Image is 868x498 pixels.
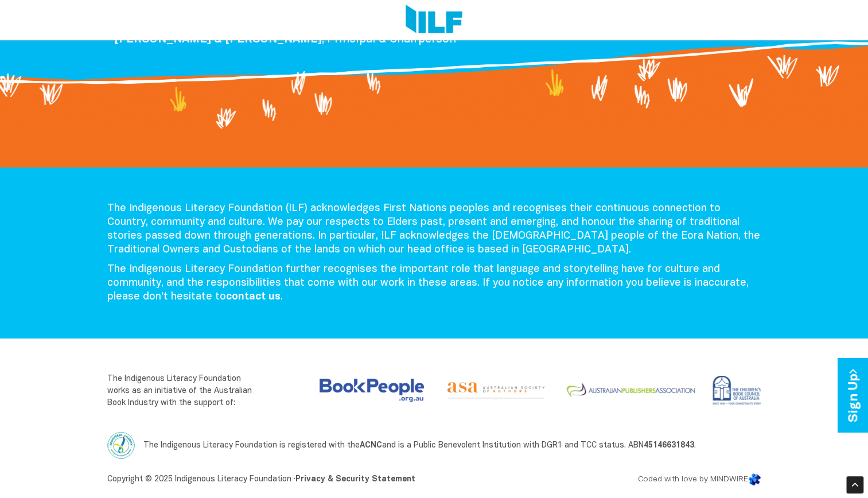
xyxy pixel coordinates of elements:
a: contact us [226,292,281,302]
a: Visit the Australian Booksellers Association website [320,379,424,402]
img: Children’s Book Council of Australia (CBCA) [709,373,761,408]
a: Visit the Australian Publishers Association website [552,373,699,408]
img: Australian Publishers Association [561,373,699,408]
p: The Indigenous Literacy Foundation is registered with the and is a Public Benevolent Institution ... [107,431,761,459]
a: Visit the Australian Society of Authors website [432,373,552,402]
div: Scroll Back to Top [846,476,863,493]
p: The Indigenous Literacy Foundation further recognises the important role that language and storyt... [107,263,761,304]
img: Mindwire Logo [748,473,761,486]
img: Australian Society of Authors [441,373,552,402]
a: Visit the Children’s Book Council of Australia website [699,373,761,408]
a: Coded with love by MINDWIRE [638,476,761,483]
p: The Indigenous Literacy Foundation works as an initiative of the Australian Book Industry with th... [107,373,258,409]
a: Privacy & Security Statement [295,476,415,483]
a: 45146631843 [644,442,694,449]
p: The Indigenous Literacy Foundation (ILF) acknowledges First Nations peoples and recognises their ... [107,202,761,257]
a: ACNC [360,442,382,449]
img: Australian Booksellers Association Inc. [320,379,424,402]
img: Logo [406,5,462,36]
p: Copyright © 2025 Indigenous Literacy Foundation · [107,473,538,487]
